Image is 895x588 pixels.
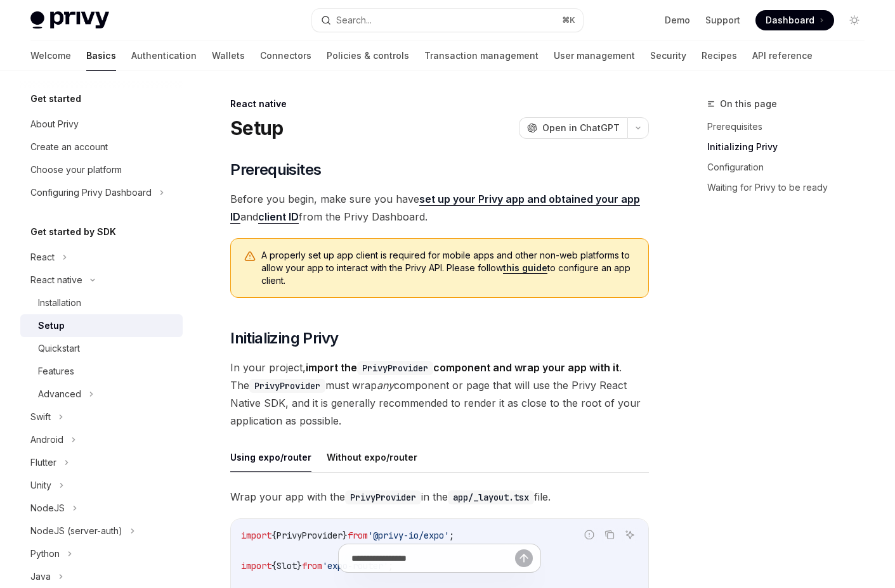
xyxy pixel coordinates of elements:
a: Support [705,14,740,27]
div: React [30,250,55,265]
span: PrivyProvider [277,530,343,541]
a: Policies & controls [327,41,409,71]
a: client ID [258,210,299,224]
a: Choose your platform [20,158,183,181]
a: Transaction management [424,41,539,71]
div: Configuring Privy Dashboard [30,185,152,200]
div: Installation [38,295,81,310]
div: NodeJS (server-auth) [30,523,122,539]
div: About Privy [30,117,79,132]
div: Flutter [30,455,56,470]
a: Demo [665,14,690,27]
span: Initializing Privy [230,328,338,348]
span: ⌘ K [562,15,575,25]
a: Quickstart [20,337,183,360]
span: Wrap your app with the in the file. [230,488,649,506]
div: Swift [30,409,51,425]
svg: Warning [244,250,256,263]
a: Features [20,360,183,383]
div: React native [30,272,82,288]
a: Welcome [30,41,71,71]
a: Waiting for Privy to be ready [707,177,875,198]
code: PrivyProvider [357,361,433,375]
div: Unity [30,478,51,493]
h5: Get started by SDK [30,224,116,240]
a: Configuration [707,157,875,177]
div: NodeJS [30,501,65,516]
div: React native [230,98,649,110]
span: Dashboard [766,14,814,27]
a: Connectors [260,41,311,71]
span: } [343,530,348,541]
button: Using expo/router [230,442,311,472]
span: A properly set up app client is required for mobile apps and other non-web platforms to allow you... [261,249,636,287]
a: Setup [20,314,183,337]
span: from [348,530,368,541]
span: Prerequisites [230,160,321,180]
div: Advanced [38,387,81,402]
button: Send message [515,549,533,567]
span: Open in ChatGPT [542,122,620,134]
code: PrivyProvider [249,379,325,393]
span: ; [449,530,454,541]
button: Ask AI [622,527,638,543]
div: Setup [38,318,65,333]
h5: Get started [30,91,81,106]
button: Report incorrect code [581,527,598,543]
a: set up your Privy app and obtained your app ID [230,193,640,224]
span: In your project, . The must wrap component or page that will use the Privy React Native SDK, and ... [230,359,649,430]
div: Android [30,432,63,447]
a: Initializing Privy [707,137,875,157]
a: Authentication [131,41,197,71]
div: Create an account [30,139,108,155]
code: PrivyProvider [345,490,421,504]
button: Toggle dark mode [844,10,865,30]
a: About Privy [20,113,183,136]
a: Wallets [212,41,245,71]
a: Recipes [702,41,737,71]
img: light logo [30,11,109,29]
button: Open in ChatGPT [519,117,627,139]
h1: Setup [230,117,283,139]
a: Prerequisites [707,117,875,137]
a: Basics [86,41,116,71]
button: Copy the contents from the code block [601,527,618,543]
span: Before you begin, make sure you have and from the Privy Dashboard. [230,190,649,226]
a: User management [554,41,635,71]
div: Python [30,546,60,561]
div: Search... [336,13,372,28]
strong: import the component and wrap your app with it [306,361,619,374]
div: Choose your platform [30,162,122,177]
button: Search...⌘K [312,9,584,32]
a: Dashboard [755,10,834,30]
em: any [377,379,394,392]
div: Features [38,364,74,379]
span: import [241,530,271,541]
span: '@privy-io/expo' [368,530,449,541]
a: this guide [503,262,547,274]
code: app/_layout.tsx [448,490,534,504]
span: { [271,530,277,541]
div: Quickstart [38,341,80,356]
span: On this page [720,96,777,112]
a: Installation [20,291,183,314]
a: Security [650,41,686,71]
a: API reference [752,41,813,71]
div: Java [30,569,51,584]
a: Create an account [20,136,183,158]
button: Without expo/router [327,442,417,472]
